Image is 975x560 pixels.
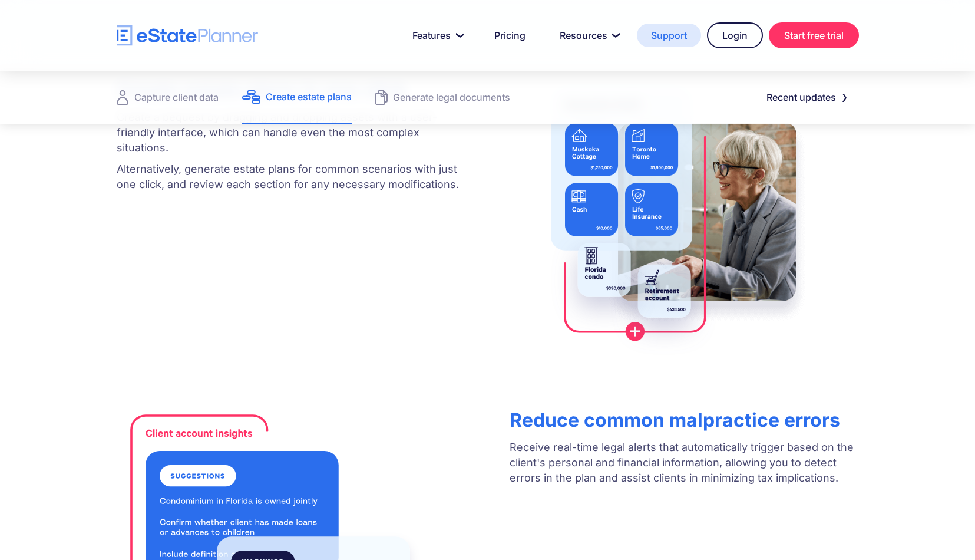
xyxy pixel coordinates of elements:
a: Generate legal documents [375,71,510,124]
a: Pricing [480,24,540,47]
a: Create estate plans [242,71,352,124]
a: Features [398,24,474,47]
a: Capture client data [117,71,219,124]
a: Login [707,22,763,48]
div: Generate legal documents [393,89,510,106]
a: Recent updates [752,85,859,109]
strong: Reduce common malpractice errors [510,409,840,431]
p: Alternatively, generate estate plans for common scenarios with just one click, and review each se... [117,162,465,192]
p: Create a bequest by dragging and dropping assets with a user-friendly interface, which can handle... [117,110,465,156]
a: Resources [546,24,631,47]
a: home [117,25,258,46]
a: Support [637,24,701,47]
a: Start free trial [769,22,859,48]
div: Recent updates [766,89,836,106]
p: Receive real-time legal alerts that automatically trigger based on the client's personal and fina... [510,440,858,486]
div: Capture client data [134,89,219,106]
div: Create estate plans [266,88,352,105]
